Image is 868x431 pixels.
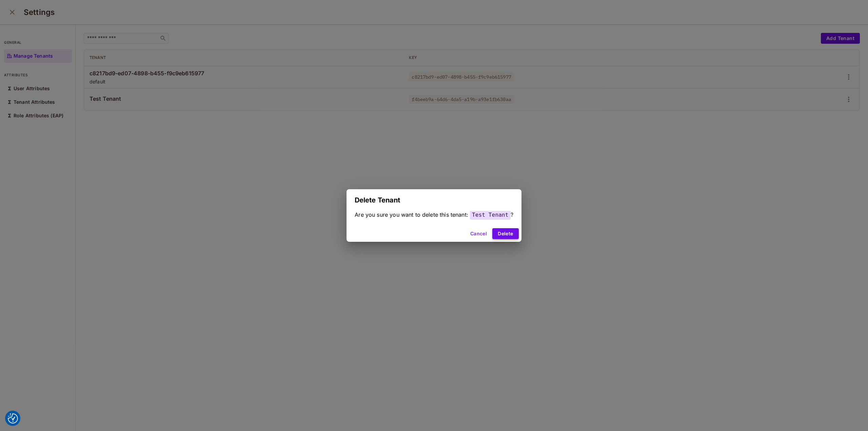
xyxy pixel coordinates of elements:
div: ? [355,211,513,219]
h2: Delete Tenant [347,189,521,211]
span: Are you sure you want to delete this tenant: [355,211,468,218]
button: Delete [492,228,518,239]
button: Cancel [468,228,490,239]
img: Revisit consent button [8,413,18,424]
span: Test Tenant [470,210,511,220]
button: Consent Preferences [8,413,18,424]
